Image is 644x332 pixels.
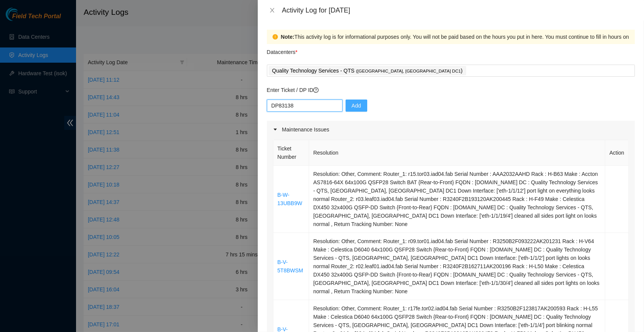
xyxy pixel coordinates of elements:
th: Ticket Number [273,140,309,166]
p: Quality Technology Services - QTS ) [272,66,463,75]
a: B-V-5T8BWSM [278,259,303,274]
button: Close [267,7,278,14]
span: ( [GEOGRAPHIC_DATA], [GEOGRAPHIC_DATA] DC1 [356,69,461,73]
button: Add [346,100,367,112]
strong: Note: [281,33,295,41]
span: exclamation-circle [273,34,278,40]
p: Enter Ticket / DP ID [267,86,635,94]
td: Resolution: Other, Comment: Router_1: r15.tor03.iad04.fab Serial Number : AAA2032AAHD Rack : H-B6... [309,166,605,233]
span: Add [352,101,361,110]
th: Resolution [309,140,605,166]
a: B-W-13UBB9W [278,192,302,206]
span: close [269,7,275,13]
div: Maintenance Issues [267,121,635,138]
span: question-circle [313,87,319,93]
div: Activity Log for [DATE] [282,6,635,14]
span: caret-right [273,127,278,132]
p: Datacenters [267,44,298,56]
td: Resolution: Other, Comment: Router_1: r09.tor01.iad04.fab Serial Number : R3250B2F093222AK201231 ... [309,233,605,300]
th: Action [605,140,629,166]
